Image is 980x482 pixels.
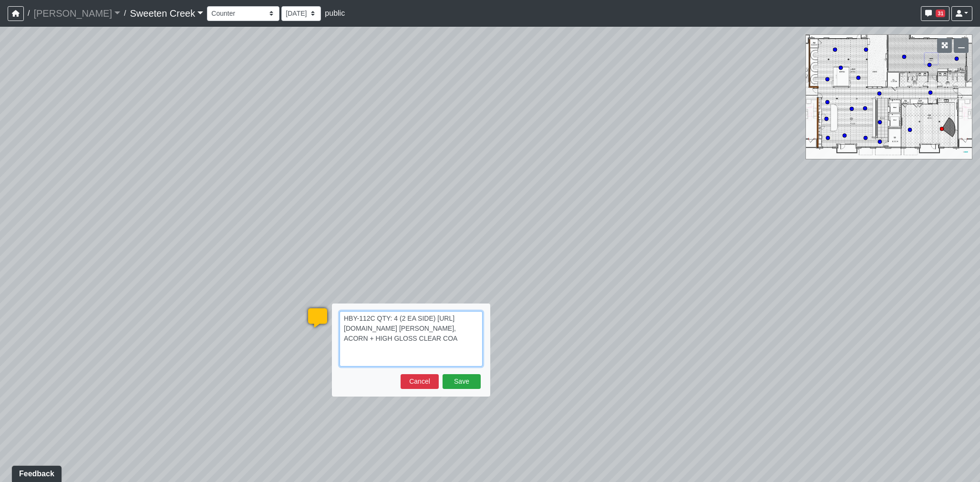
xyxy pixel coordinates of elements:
[7,463,63,482] iframe: Ybug feedback widget
[325,9,345,17] span: public
[33,4,120,23] a: [PERSON_NAME]
[401,374,439,389] button: Cancel
[130,4,203,23] a: Sweeten Creek
[936,10,945,17] span: 31
[24,4,33,23] span: /
[120,4,130,23] span: /
[443,374,481,389] button: Save
[921,6,949,21] button: 31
